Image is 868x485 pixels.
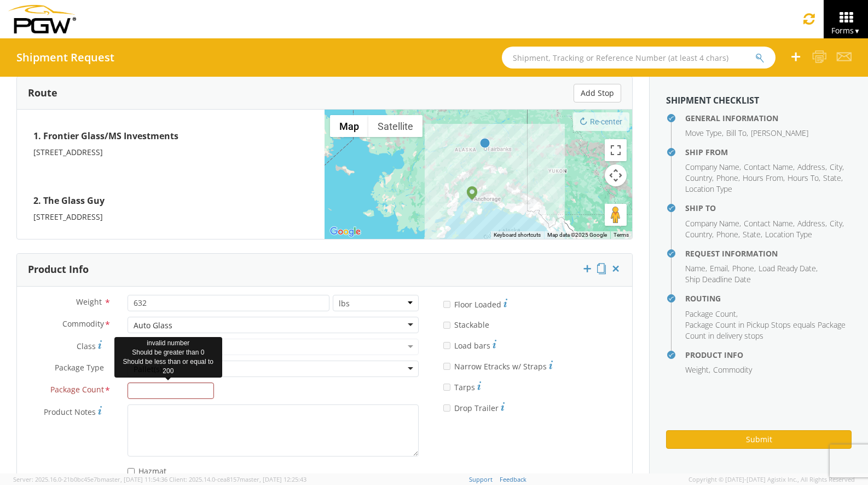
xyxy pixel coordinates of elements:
li: , [710,263,730,274]
button: Add Stop [574,84,621,102]
span: [STREET_ADDRESS] [33,147,103,157]
input: Load bars [443,342,450,349]
label: Hazmat [128,464,169,477]
li: , [830,218,844,229]
span: Address [797,218,825,229]
span: State [823,173,841,183]
h4: Ship From [685,148,852,156]
label: Tarps [443,380,481,393]
label: Narrow Etracks w/ Straps [443,359,553,372]
li: , [830,162,844,173]
span: Bill To [726,128,747,138]
span: Commodity [713,364,752,375]
span: Package Count [50,384,104,397]
a: Feedback [500,475,526,483]
button: Re-center [573,112,629,131]
span: Package Count [685,309,736,319]
div: invalid number Should be greater than 0 Should be less than or equal to 200 [114,337,222,378]
input: Shipment, Tracking or Reference Number (at least 4 chars) [502,47,776,69]
span: Phone [716,229,738,239]
h4: Product Info [685,351,852,359]
span: Client: 2025.14.0-cea8157 [169,475,306,483]
a: Open this area in Google Maps (opens a new window) [327,225,363,239]
h4: 1. Frontier Glass/MS Investments [33,126,308,147]
input: Hazmat [128,468,135,475]
span: Email [710,263,728,273]
li: , [726,128,748,139]
label: Stackable [443,318,491,330]
li: , [759,263,818,274]
li: , [685,218,741,229]
input: Narrow Etracks w/ Straps [443,363,450,370]
li: , [716,173,740,184]
img: Google [327,225,363,239]
li: , [685,162,741,173]
span: Weight [685,364,709,375]
span: Country [685,229,712,239]
li: , [685,309,738,319]
label: Drop Trailer [443,401,505,414]
span: ▼ [854,26,860,36]
h4: Ship To [685,204,852,212]
span: Package Count in Pickup Stops equals Package Count in delivery stops [685,319,846,341]
h4: Request Information [685,249,852,258]
li: , [685,173,714,184]
input: Floor Loaded [443,301,450,308]
span: Phone [732,263,754,273]
li: , [716,229,740,240]
a: Terms [614,232,629,238]
div: Auto Glass [134,320,172,331]
h4: Shipment Request [16,52,114,64]
span: Company Name [685,162,739,172]
span: Map data ©2025 Google [547,232,607,238]
span: Move Type [685,128,722,138]
span: Commodity [62,318,104,331]
span: Hours To [788,173,819,183]
span: Hours From [743,173,783,183]
strong: Shipment Checklist [666,94,759,106]
img: pgw-form-logo-1aaa8060b1cc70fad034.png [8,5,76,33]
span: Forms [831,25,860,36]
li: , [744,162,795,173]
li: , [797,218,827,229]
label: Load bars [443,338,496,351]
span: Location Type [685,184,732,194]
span: Class [77,341,96,351]
span: Ship Deadline Date [685,274,751,284]
span: City [830,218,842,229]
li: , [744,218,795,229]
h3: Product Info [28,264,89,275]
span: [PERSON_NAME] [751,128,808,138]
li: , [823,173,843,184]
li: , [732,263,756,274]
span: Contact Name [744,162,793,172]
span: Copyright © [DATE]-[DATE] Agistix Inc., All Rights Reserved [688,475,855,484]
li: , [788,173,820,184]
li: , [685,128,724,139]
li: , [685,229,714,240]
span: State [743,229,761,239]
input: Stackable [443,322,450,329]
h4: 2. The Glass Guy [33,191,308,212]
span: Server: 2025.16.0-21b0bc45e7b [13,475,167,483]
span: Name [685,263,705,273]
button: Submit [666,430,852,449]
span: City [830,162,842,172]
span: Contact Name [744,218,793,229]
h3: Route [28,88,57,99]
span: Company Name [685,218,739,229]
label: Floor Loaded [443,297,507,310]
li: , [685,364,710,375]
button: Show satellite imagery [368,115,423,137]
span: Address [797,162,825,172]
button: Toggle fullscreen view [605,139,627,161]
span: Load Ready Date [759,263,816,273]
span: Weight [76,296,102,307]
span: Country [685,173,712,183]
span: Package Type [55,362,104,375]
li: , [743,173,785,184]
button: Show street map [330,115,368,137]
span: master, [DATE] 11:54:36 [101,475,167,483]
h4: General Information [685,114,852,122]
span: Location Type [765,229,812,239]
